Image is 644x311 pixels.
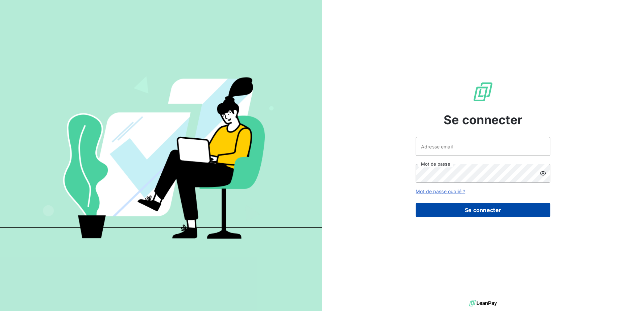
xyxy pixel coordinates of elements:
[472,81,494,103] img: Logo LeanPay
[416,137,550,156] input: placeholder
[444,111,522,129] span: Se connecter
[416,188,465,194] a: Mot de passe oublié ?
[469,298,497,308] img: logo
[416,203,550,217] button: Se connecter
